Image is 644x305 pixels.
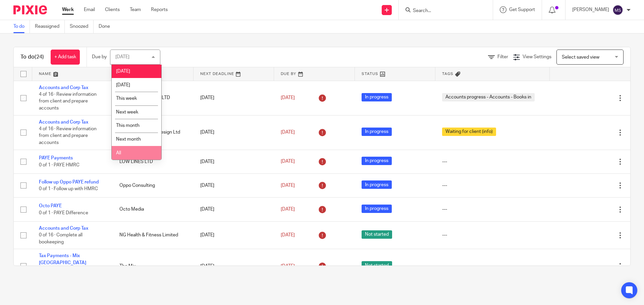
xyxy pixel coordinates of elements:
[442,93,535,101] span: Accounts progress - Accounts - Books in
[39,127,97,145] span: 4 of 16 · Review information from client and prepare accounts
[194,221,274,249] td: [DATE]
[281,159,295,164] span: [DATE]
[442,128,496,136] span: Waiting for client (info)
[412,8,473,14] input: Search
[442,158,543,165] div: ---
[281,264,295,269] span: [DATE]
[572,6,609,13] p: [PERSON_NAME]
[281,95,295,100] span: [DATE]
[116,123,140,128] span: This month
[116,83,130,87] span: [DATE]
[39,204,62,208] a: Octo PAYE
[39,253,86,265] a: Tax Payments - Mix [GEOGRAPHIC_DATA]
[151,6,168,13] a: Reports
[116,137,141,142] span: Next month
[362,128,392,136] span: In progress
[62,6,74,13] a: Work
[39,180,99,184] a: Follow up Oppo PAYE refund
[281,130,295,135] span: [DATE]
[194,249,274,284] td: [DATE]
[116,151,121,155] span: All
[113,174,193,198] td: Oppo Consulting
[194,174,274,198] td: [DATE]
[39,226,88,231] a: Accounts and Corp Tax
[39,85,88,90] a: Accounts and Corp Tax
[362,230,392,239] span: Not started
[116,110,138,115] span: Next week
[442,263,543,270] div: ---
[105,6,120,13] a: Clients
[509,7,535,12] span: Get Support
[113,150,193,173] td: LOW LINES LTD
[497,55,508,59] span: Filter
[523,55,551,59] span: View Settings
[442,182,543,189] div: ---
[13,5,47,14] img: Pixie
[362,261,392,270] span: Not started
[442,206,543,213] div: ---
[281,233,295,237] span: [DATE]
[281,183,295,188] span: [DATE]
[116,96,137,101] span: This week
[39,120,88,125] a: Accounts and Corp Tax
[84,6,95,13] a: Email
[35,54,44,60] span: (24)
[116,69,130,74] span: [DATE]
[99,20,115,33] a: Done
[442,72,453,76] span: Tags
[39,156,73,160] a: PAYE Payments
[113,198,193,221] td: Octo Media
[39,163,79,167] span: 0 of 1 · PAYE HMRC
[194,198,274,221] td: [DATE]
[92,54,107,60] p: Due by
[362,157,392,165] span: In progress
[70,20,94,33] a: Snoozed
[194,115,274,150] td: [DATE]
[113,249,193,284] td: The Mix
[281,207,295,212] span: [DATE]
[362,205,392,213] span: In progress
[39,211,88,215] span: 0 of 1 · PAYE Difference
[39,186,98,191] span: 0 of 1 · Follow up with HMRC
[362,93,392,101] span: In progress
[194,150,274,173] td: [DATE]
[612,5,623,15] img: svg%3E
[115,55,129,59] div: [DATE]
[35,20,65,33] a: Reassigned
[130,6,141,13] a: Team
[39,233,83,244] span: 0 of 16 · Complete all bookeeping
[113,221,193,249] td: NG Health & Fitness Limited
[39,92,97,110] span: 4 of 16 · Review information from client and prepare accounts
[51,50,80,65] a: + Add task
[442,232,543,238] div: ---
[194,81,274,115] td: [DATE]
[20,54,44,61] h1: To do
[562,55,599,60] span: Select saved view
[13,20,30,33] a: To do
[362,180,392,189] span: In progress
